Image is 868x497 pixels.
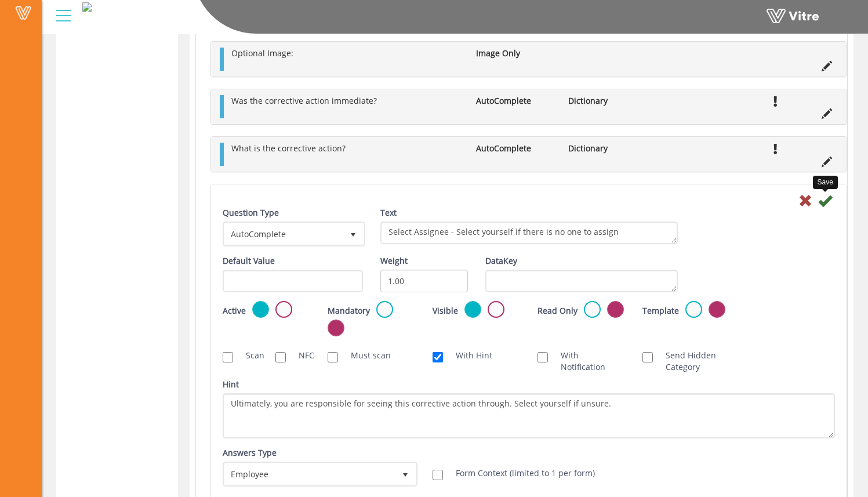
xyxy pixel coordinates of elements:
label: NFC [287,350,311,361]
label: Question Type [223,207,279,219]
label: Answers Type [223,447,277,459]
input: NFC [275,352,286,362]
span: select [343,223,364,244]
div: Save [813,176,838,189]
span: select [395,463,416,484]
input: Send Hidden Category [642,352,653,362]
label: Text [380,207,397,219]
input: Form Context (limited to 1 per form) [433,470,443,480]
input: With Hint [433,352,443,362]
label: Active [223,305,246,317]
label: Weight [380,255,408,267]
label: With Hint [444,350,492,361]
span: Employee [224,463,395,484]
label: Form Context (limited to 1 per form) [444,467,595,479]
li: Dictionary [562,143,654,154]
li: Dictionary [562,95,654,107]
label: Visible [433,305,458,317]
label: Read Only [537,305,578,317]
label: Mandatory [328,305,370,317]
span: Optional Image: [231,48,293,59]
span: Was the corrective action immediate? [231,95,377,106]
input: With Notification [537,352,548,362]
li: Image Only [470,48,562,59]
span: What is the corrective action? [231,143,346,154]
input: Must scan [328,352,338,362]
label: Send Hidden Category [654,350,730,373]
label: Hint [223,379,239,390]
label: With Notification [549,350,625,373]
label: DataKey [485,255,517,267]
li: AutoComplete [470,143,562,154]
label: Template [642,305,679,317]
span: AutoComplete [224,223,343,244]
input: Scan [223,352,233,362]
label: Default Value [223,255,275,267]
label: Must scan [339,350,391,361]
textarea: Select Assignee - only if it wasn't done immediately [380,222,678,244]
label: Scan [234,350,258,361]
li: AutoComplete [470,95,562,107]
img: 145bab0d-ac9d-4db8-abe7-48df42b8fa0a.png [82,2,92,12]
